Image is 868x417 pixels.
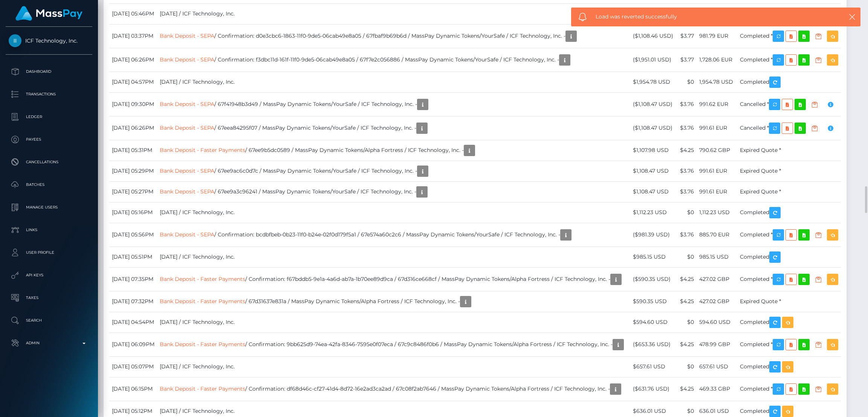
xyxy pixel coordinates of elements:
a: Links [6,221,92,239]
td: Completed [737,356,841,377]
td: [DATE] / ICF Technology, Inc. [157,356,630,377]
td: ($653.36 USD) [630,333,677,356]
td: [DATE] 03:37PM [109,24,157,48]
td: Completed * [737,24,841,48]
span: ICF Technology, Inc. [6,37,92,44]
td: / Confirmation: df68d46c-cf27-41d4-8d72-16e2ad3ca2ad / 67c08f2ab7646 / MassPay Dynamic Tokens/Alp... [157,377,630,401]
td: $3.76 [677,161,697,181]
td: [DATE] 07:32PM [109,291,157,312]
img: ICF Technology, Inc. [9,34,21,47]
td: Expired Quote * [737,161,841,181]
td: [DATE] 05:27PM [109,181,157,202]
td: [DATE] / ICF Technology, Inc. [157,202,630,223]
td: [DATE] 04:57PM [109,72,157,92]
td: $0 [677,3,697,24]
td: Completed [737,72,841,92]
td: $3.76 [677,223,697,247]
td: $590.35 USD [630,291,677,312]
p: Admin [9,337,89,349]
td: 1,954.78 USD [697,72,737,92]
td: $985.15 USD [630,247,677,267]
td: ($1,108.47 USD) [630,116,677,140]
td: Completed * [737,48,841,72]
td: $0 [677,356,697,377]
a: Cancellations [6,153,92,172]
td: 427.02 GBP [697,267,737,291]
a: Taxes [6,288,92,307]
td: ($631.76 USD) [630,377,677,401]
td: ($590.35 USD) [630,267,677,291]
td: [DATE] 05:51PM [109,247,157,267]
a: Bank Deposit - SEPA [160,124,214,131]
p: Payees [9,134,89,145]
td: [DATE] 05:56PM [109,223,157,247]
td: $1,954.78 USD [630,72,677,92]
a: Bank Deposit - SEPA [160,188,214,195]
td: 885.70 EUR [697,223,737,247]
a: Bank Deposit - Faster Payments [160,276,245,282]
a: Search [6,311,92,330]
p: Links [9,224,89,236]
td: [DATE] / ICF Technology, Inc. [157,247,630,267]
p: Cancellations [9,156,89,168]
a: Bank Deposit - Faster Payments [160,385,245,392]
td: 991.61 EUR [697,116,737,140]
td: Completed [737,202,841,223]
td: [DATE] / ICF Technology, Inc. [157,72,630,92]
td: [DATE] 09:30PM [109,92,157,116]
td: $3.76 [677,116,697,140]
td: [DATE] 05:07PM [109,356,157,377]
td: $1,108.47 USD [630,181,677,202]
td: $4.25 [677,291,697,312]
td: ($1,108.47 USD) [630,92,677,116]
td: [DATE] 06:15PM [109,377,157,401]
a: Transactions [6,85,92,104]
td: $4.25 [677,377,697,401]
td: 469.33 GBP [697,377,737,401]
a: Bank Deposit - SEPA [160,231,214,238]
p: User Profile [9,247,89,258]
a: Bank Deposit - Faster Payments [160,298,245,305]
p: Batches [9,179,89,190]
td: [DATE] 06:09PM [109,333,157,356]
td: $3.77 [677,24,697,48]
p: Taxes [9,292,89,304]
a: Bank Deposit - SEPA [160,101,214,107]
td: / Confirmation: d0e3cbc6-1863-11f0-9de5-06cab49e8a05 / 67fbaf9b69b6d / MassPay Dynamic Tokens/You... [157,24,630,48]
td: [DATE] 06:26PM [109,116,157,140]
td: Completed [737,3,841,24]
td: $657.61 USD [630,356,677,377]
td: $4.25 [677,140,697,161]
a: Bank Deposit - SEPA [160,32,214,39]
a: Bank Deposit - SEPA [160,56,214,63]
a: Batches [6,175,92,194]
td: / Confirmation: bcdbfbeb-0b23-11f0-b24e-02f0d179f5a1 / 67e574a60c2c6 / MassPay Dynamic Tokens/You... [157,223,630,247]
td: 1,728.06 EUR [697,48,737,72]
td: 991.61 EUR [697,181,737,202]
td: [DATE] 06:26PM [109,48,157,72]
a: Bank Deposit - Faster Payments [160,341,245,348]
td: 1,112.23 USD [697,202,737,223]
td: Cancelled * [737,92,841,116]
td: [DATE] / ICF Technology, Inc. [157,312,630,333]
td: Completed * [737,223,841,247]
td: / 67f41948b3d49 / MassPay Dynamic Tokens/YourSafe / ICF Technology, Inc. - [157,92,630,116]
a: User Profile [6,243,92,262]
td: 985.15 USD [697,247,737,267]
a: Admin [6,334,92,353]
td: / 67eea84295f07 / MassPay Dynamic Tokens/YourSafe / ICF Technology, Inc. - [157,116,630,140]
td: 790.62 GBP [697,140,737,161]
td: $1,112.23 USD [630,202,677,223]
p: Ledger [9,111,89,123]
a: Dashboard [6,62,92,81]
td: [DATE] 05:31PM [109,140,157,161]
td: ($1,108.46 USD) [630,24,677,48]
a: Ledger [6,107,92,126]
td: [DATE] 04:54PM [109,312,157,333]
a: API Keys [6,266,92,285]
td: Completed [737,247,841,267]
td: [DATE] 07:35PM [109,267,157,291]
td: $1,025.50 USD [630,3,677,24]
td: Completed * [737,377,841,401]
td: 594.60 USD [697,312,737,333]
